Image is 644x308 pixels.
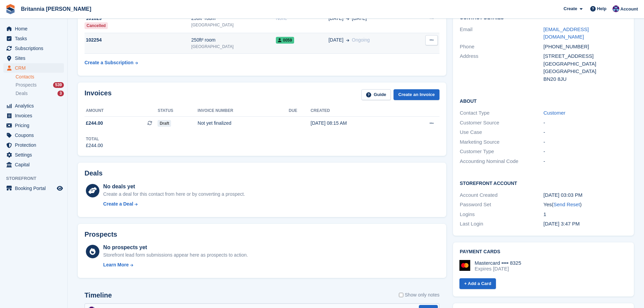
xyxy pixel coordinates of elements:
a: Preview store [56,184,64,192]
div: - [544,158,627,165]
div: - [544,119,627,127]
div: Learn More [103,261,128,268]
div: Storefront lead form submissions appear here as prospects to action. [103,252,248,259]
span: ( ) [552,202,581,207]
a: Prospects 539 [16,81,64,89]
span: [DATE] [329,15,343,22]
a: [EMAIL_ADDRESS][DOMAIN_NAME] [544,26,589,40]
a: Customer [544,110,566,116]
div: 101829 [85,15,191,22]
div: - [544,138,627,146]
div: 102254 [85,37,191,44]
h2: Prospects [85,231,117,238]
th: Status [158,105,197,116]
span: Protection [15,140,55,150]
a: menu [3,140,64,150]
div: Account Created [460,191,543,199]
div: Create a deal for this contact from here or by converting a prospect. [103,191,245,198]
div: Last Login [460,220,543,228]
a: Guide [361,89,391,100]
span: Draft [158,120,171,127]
div: Email [460,26,543,41]
div: Create a Subscription [85,59,134,66]
span: Invoices [15,111,55,120]
th: Due [289,105,311,116]
div: Accounting Nominal Code [460,158,543,165]
img: stora-icon-8386f47178a22dfd0bd8f6a31ec36ba5ce8667c1dd55bd0f319d3a0aa187defe.svg [5,4,16,14]
time: 2025-08-15 14:47:58 UTC [544,221,580,227]
span: £244.00 [86,120,103,127]
div: Cancelled [85,22,108,29]
div: [GEOGRAPHIC_DATA] [544,68,627,75]
div: 1 [544,211,627,218]
a: Deals 3 [16,90,64,97]
span: Storefront [6,175,67,182]
div: [DATE] 03:03 PM [544,191,627,199]
a: menu [3,63,64,73]
h2: Deals [85,169,102,177]
a: menu [3,34,64,43]
a: Contacts [16,74,64,80]
span: Prospects [16,82,37,88]
div: [DATE] 08:15 AM [311,120,403,127]
a: menu [3,160,64,169]
div: Customer Source [460,119,543,127]
span: CRM [15,63,55,73]
span: Sites [15,53,55,63]
div: [GEOGRAPHIC_DATA] [544,60,627,68]
div: Create a Deal [103,200,133,208]
div: 250ft² room [191,37,276,44]
span: [DATE] [352,15,367,22]
a: menu [3,184,64,193]
span: Deals [16,90,28,97]
span: Account [620,6,638,13]
a: + Add a Card [459,278,496,289]
div: Total [86,136,103,142]
div: [GEOGRAPHIC_DATA] [191,44,276,50]
a: Create an Invoice [393,89,439,100]
div: None [276,15,329,22]
span: Help [597,5,606,12]
a: menu [3,111,64,120]
div: Password Set [460,201,543,209]
label: Show only notes [399,291,439,299]
h2: Timeline [85,291,112,299]
h2: About [460,97,627,104]
span: Analytics [15,101,55,111]
th: Created [311,105,403,116]
span: Subscriptions [15,44,55,53]
span: Home [15,24,55,33]
div: [PHONE_NUMBER] [544,43,627,51]
a: menu [3,121,64,130]
div: 3 [57,91,64,96]
div: - [544,128,627,136]
a: Create a Subscription [85,56,138,69]
div: [STREET_ADDRESS] [544,52,627,60]
a: menu [3,53,64,63]
h2: Storefront Account [460,180,627,186]
span: 0059 [276,37,294,44]
span: Create [564,5,577,12]
div: Customer Type [460,148,543,156]
span: Pricing [15,121,55,130]
a: Send Reset [553,202,580,207]
span: Coupons [15,131,55,140]
div: Phone [460,43,543,51]
a: Create a Deal [103,200,245,208]
th: Amount [85,105,158,116]
img: Mastercard Logo [459,260,470,271]
span: Capital [15,160,55,169]
span: Settings [15,150,55,160]
img: Becca Clark [613,5,619,12]
div: Marketing Source [460,138,543,146]
a: menu [3,44,64,53]
div: [GEOGRAPHIC_DATA] [191,22,276,28]
a: menu [3,150,64,160]
div: - [544,148,627,156]
div: Expires [DATE] [475,266,521,272]
span: Ongoing [352,37,370,43]
span: Booking Portal [15,184,55,193]
div: 539 [53,82,64,88]
div: 250ft² room [191,15,276,22]
h2: Invoices [85,89,112,100]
